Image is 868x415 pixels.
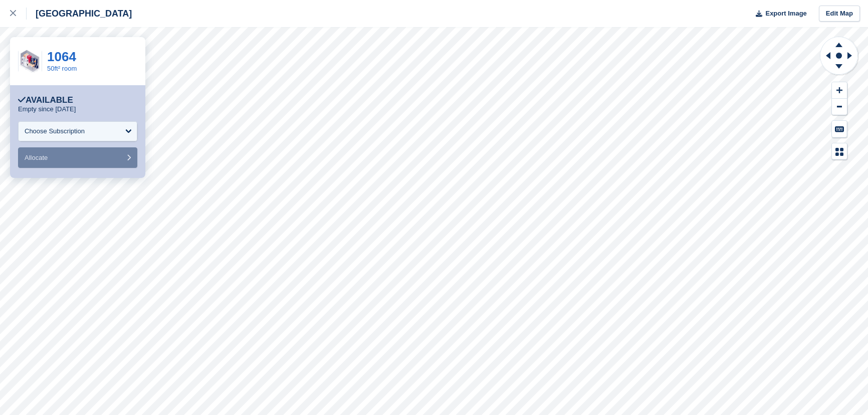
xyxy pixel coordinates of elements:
[832,99,847,115] button: Zoom Out
[47,65,77,72] a: 50ft² room
[25,126,85,136] div: Choose Subscription
[832,82,847,99] button: Zoom In
[19,49,42,74] img: 50FT.png
[18,147,137,168] button: Allocate
[832,143,847,160] button: Map Legend
[27,8,132,20] div: [GEOGRAPHIC_DATA]
[18,95,73,105] div: Available
[750,6,807,22] button: Export Image
[18,105,76,113] p: Empty since [DATE]
[819,6,860,22] a: Edit Map
[47,49,76,64] a: 1064
[832,121,847,137] button: Keyboard Shortcuts
[25,154,48,161] span: Allocate
[765,9,806,19] span: Export Image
